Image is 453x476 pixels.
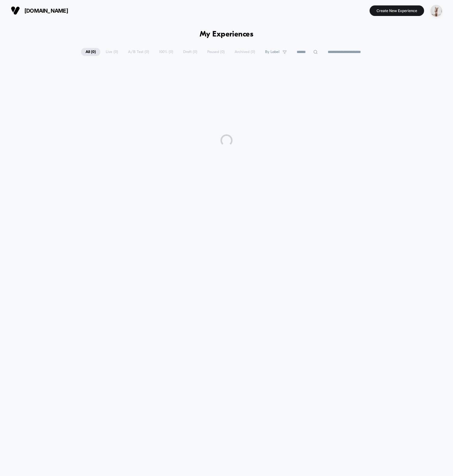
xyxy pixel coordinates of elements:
[9,6,70,15] button: [DOMAIN_NAME]
[81,48,100,56] span: All ( 0 )
[265,50,280,54] span: By Label
[370,5,424,16] button: Create New Experience
[430,5,442,17] img: ppic
[429,5,444,17] button: ppic
[11,6,20,15] img: Visually logo
[200,30,254,39] h1: My Experiences
[24,8,68,14] span: [DOMAIN_NAME]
